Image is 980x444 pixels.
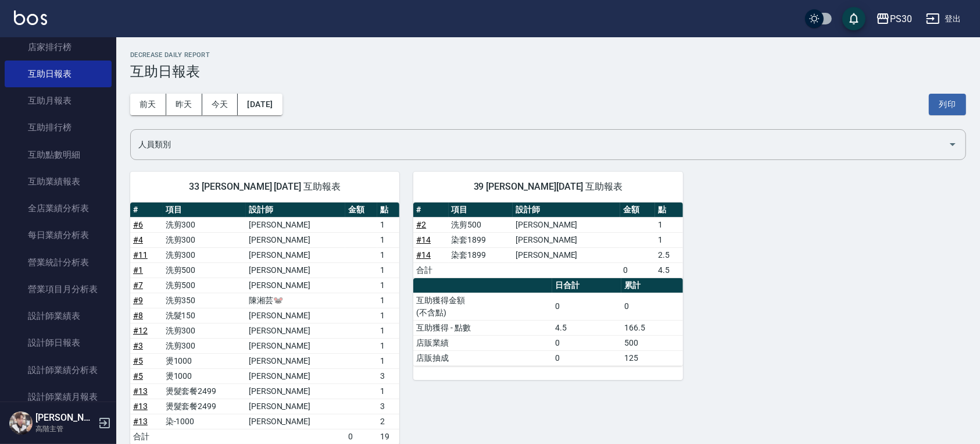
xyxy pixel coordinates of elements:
a: 營業項目月分析表 [5,276,112,303]
td: [PERSON_NAME] [246,278,345,293]
td: 合計 [130,429,163,444]
td: 1 [377,323,399,338]
table: a dense table [413,203,682,278]
td: 3 [377,368,399,383]
td: [PERSON_NAME] [513,247,620,262]
h2: Decrease Daily Report [130,51,966,59]
td: 燙1000 [163,353,246,368]
th: # [130,203,163,218]
a: #5 [133,371,143,381]
th: 點 [655,203,682,218]
span: 39 [PERSON_NAME][DATE] 互助報表 [427,181,668,193]
button: save [842,7,865,30]
td: 染套1899 [449,247,513,262]
a: #7 [133,280,143,290]
a: #5 [133,356,143,365]
td: [PERSON_NAME] [246,368,345,383]
th: 累計 [621,278,682,293]
a: 設計師業績分析表 [5,357,112,383]
a: 設計師業績表 [5,303,112,329]
th: # [413,203,448,218]
th: 項目 [163,203,246,218]
td: 1 [377,278,399,293]
td: 1 [377,353,399,368]
th: 金額 [345,203,378,218]
span: 33 [PERSON_NAME] [DATE] 互助報表 [144,181,385,193]
button: 登出 [921,8,966,30]
td: 1 [377,293,399,308]
td: 洗剪300 [163,217,246,232]
td: 19 [377,429,399,444]
a: #2 [416,220,426,229]
h5: [PERSON_NAME] [35,412,95,424]
td: 1 [377,262,399,278]
td: 燙髮套餐2499 [163,399,246,414]
a: #9 [133,296,143,305]
td: [PERSON_NAME] [246,232,345,247]
td: 4.5 [655,262,682,278]
button: 今天 [202,94,238,115]
td: [PERSON_NAME] [513,232,620,247]
th: 點 [377,203,399,218]
td: 洗剪300 [163,247,246,262]
a: #13 [133,386,148,396]
th: 金額 [620,203,655,218]
input: 人員名稱 [135,134,943,155]
td: 燙髮套餐2499 [163,383,246,399]
table: a dense table [413,278,682,366]
td: [PERSON_NAME] [246,247,345,262]
td: [PERSON_NAME] [246,323,345,338]
td: 互助獲得金額 (不含點) [413,293,552,320]
a: #1 [133,265,143,275]
td: 1 [655,232,682,247]
a: 營業統計分析表 [5,249,112,276]
td: 洗髮150 [163,308,246,323]
td: 洗剪300 [163,323,246,338]
td: 1 [377,338,399,353]
td: 0 [552,350,621,365]
th: 設計師 [513,203,620,218]
td: [PERSON_NAME] [246,308,345,323]
td: 3 [377,399,399,414]
td: 1 [377,217,399,232]
td: 4.5 [552,320,621,335]
a: #3 [133,341,143,350]
td: 1 [655,217,682,232]
a: 互助業績報表 [5,168,112,195]
a: #13 [133,417,148,426]
td: [PERSON_NAME] [246,338,345,353]
td: 0 [345,429,378,444]
td: 洗剪500 [163,262,246,278]
td: 洗剪500 [163,278,246,293]
td: 店販抽成 [413,350,552,365]
button: Open [943,135,962,154]
a: 互助月報表 [5,87,112,114]
a: 互助點數明細 [5,141,112,168]
td: 500 [621,335,682,350]
td: 1 [377,247,399,262]
a: #4 [133,235,143,244]
a: 設計師日報表 [5,329,112,356]
a: 互助排行榜 [5,114,112,141]
td: [PERSON_NAME] [246,414,345,429]
a: 互助日報表 [5,61,112,87]
button: PS30 [871,7,917,31]
td: 125 [621,350,682,365]
td: 洗剪300 [163,232,246,247]
a: #6 [133,220,143,229]
td: [PERSON_NAME] [246,262,345,278]
td: 洗剪300 [163,338,246,353]
th: 日合計 [552,278,621,293]
td: 2.5 [655,247,682,262]
a: #11 [133,250,148,260]
td: 2 [377,414,399,429]
a: 每日業績分析表 [5,222,112,248]
td: [PERSON_NAME] [513,217,620,232]
td: 店販業績 [413,335,552,350]
button: 前天 [130,94,166,115]
a: #13 [133,402,148,411]
td: 陳湘芸🐭 [246,293,345,308]
img: Person [9,411,33,435]
button: [DATE] [238,94,282,115]
td: 0 [621,293,682,320]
